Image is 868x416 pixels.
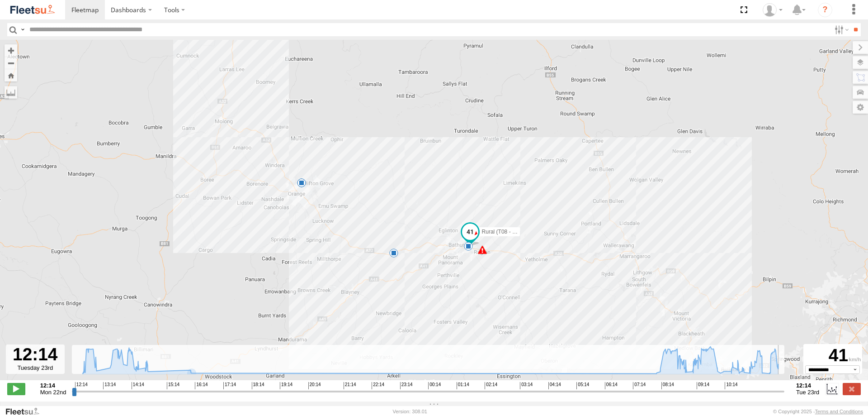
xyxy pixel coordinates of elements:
span: 08:14 [661,382,674,389]
strong: 12:14 [796,382,819,389]
a: Visit our Website [5,407,47,416]
a: Terms and Conditions [815,409,863,414]
span: 15:14 [167,382,179,389]
span: Mon 22nd Sep 2025 [40,389,66,396]
div: 41 [805,345,861,365]
div: © Copyright 2025 - [773,409,863,414]
span: 20:14 [308,382,321,389]
label: Search Query [19,23,26,36]
span: 17:14 [223,382,236,389]
span: 05:14 [576,382,589,389]
label: Map Settings [853,101,868,114]
span: 12:14 [75,382,88,389]
label: Search Filter Options [831,23,850,36]
span: 00:14 [428,382,441,389]
span: 10:14 [725,382,737,389]
span: Tue 23rd Sep 2025 [796,389,819,396]
span: 04:14 [548,382,561,389]
span: 03:14 [520,382,533,389]
div: Ken Manners [759,3,786,17]
span: 14:14 [132,382,144,389]
img: fleetsu-logo-horizontal.svg [9,4,56,16]
span: 07:14 [633,382,646,389]
button: Zoom Home [5,69,17,81]
label: Play/Stop [7,383,25,395]
span: 18:14 [252,382,264,389]
button: Zoom out [5,57,17,69]
label: Close [843,383,861,395]
span: 09:14 [697,382,709,389]
i: ? [818,3,832,17]
span: 21:14 [344,382,356,389]
span: 13:14 [103,382,116,389]
span: 06:14 [605,382,618,389]
span: Rural (T08 - [PERSON_NAME]) [482,229,559,235]
strong: 12:14 [40,382,66,389]
span: 02:14 [485,382,497,389]
span: 16:14 [195,382,208,389]
span: 23:14 [400,382,413,389]
div: 12 [464,242,473,251]
label: Measure [5,86,17,99]
span: 22:14 [372,382,384,389]
button: Zoom in [5,44,17,57]
div: Version: 308.01 [393,409,427,414]
span: 19:14 [280,382,292,389]
span: 01:14 [457,382,469,389]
